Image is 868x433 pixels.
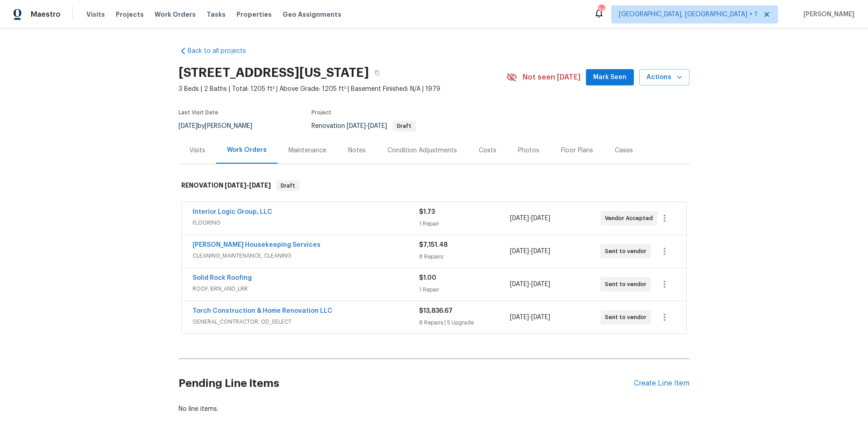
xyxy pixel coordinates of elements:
[419,285,509,294] div: 1 Repair
[531,314,550,320] span: [DATE]
[193,242,321,248] a: [PERSON_NAME] Housekeeping Services
[179,405,689,414] div: No line items.
[348,146,366,155] div: Notes
[179,362,634,405] h2: Pending Line Items
[179,85,506,94] span: 3 Beds | 2 Baths | Total: 1205 ft² | Above Grade: 1205 ft² | Basement Finished: N/A | 1979
[518,146,539,155] div: Photos
[193,317,419,326] span: GENERAL_CONTRACTOR, OD_SELECT
[193,275,252,281] a: Solid Rock Roofing
[387,146,457,155] div: Condition Adjustments
[86,10,105,19] span: Visits
[646,72,682,83] span: Actions
[277,181,299,190] span: Draft
[179,121,263,132] div: by [PERSON_NAME]
[227,146,267,155] div: Work Orders
[207,11,226,18] span: Tasks
[419,318,509,327] div: 8 Repairs | 5 Upgrade
[605,214,656,223] span: Vendor Accepted
[225,182,271,188] span: -
[311,123,416,129] span: Renovation
[605,280,650,289] span: Sent to vendor
[288,146,326,155] div: Maintenance
[510,214,550,223] span: -
[561,146,593,155] div: Floor Plans
[193,308,332,314] a: Torch Construction & Home Renovation LLC
[586,69,634,86] button: Mark Seen
[510,248,529,254] span: [DATE]
[510,281,529,287] span: [DATE]
[510,247,550,256] span: -
[193,284,419,293] span: ROOF, BRN_AND_LRR
[531,248,550,254] span: [DATE]
[181,180,271,191] h6: RENOVATION
[593,72,627,83] span: Mark Seen
[510,215,529,221] span: [DATE]
[419,209,435,215] span: $1.73
[368,123,387,129] span: [DATE]
[225,182,246,188] span: [DATE]
[155,10,196,19] span: Work Orders
[419,252,509,261] div: 8 Repairs
[639,69,689,86] button: Actions
[347,123,366,129] span: [DATE]
[393,123,415,129] span: Draft
[31,10,61,19] span: Maestro
[179,68,369,77] h2: [STREET_ADDRESS][US_STATE]
[510,280,550,289] span: -
[116,10,144,19] span: Projects
[179,123,198,129] span: [DATE]
[179,110,218,115] span: Last Visit Date
[531,281,550,287] span: [DATE]
[419,308,453,314] span: $13,836.67
[283,10,341,19] span: Geo Assignments
[236,10,272,19] span: Properties
[189,146,205,155] div: Visits
[419,242,448,248] span: $7,151.48
[419,275,436,281] span: $1.00
[193,218,419,227] span: FLOORING
[193,209,272,215] a: Interior Logic Group, LLC
[510,313,550,322] span: -
[598,5,604,14] div: 34
[249,182,271,188] span: [DATE]
[479,146,496,155] div: Costs
[800,10,854,19] span: [PERSON_NAME]
[615,146,633,155] div: Cases
[419,219,509,228] div: 1 Repair
[634,379,689,388] div: Create Line Item
[179,47,265,56] a: Back to all projects
[605,247,650,256] span: Sent to vendor
[531,215,550,221] span: [DATE]
[179,171,689,200] div: RENOVATION [DATE]-[DATE]Draft
[523,73,580,82] span: Not seen [DATE]
[311,110,331,115] span: Project
[193,251,419,260] span: CLEANING_MAINTENANCE, CLEANING
[510,314,529,320] span: [DATE]
[605,313,650,322] span: Sent to vendor
[619,10,757,19] span: [GEOGRAPHIC_DATA], [GEOGRAPHIC_DATA] + 1
[347,123,387,129] span: -
[369,65,385,81] button: Copy Address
